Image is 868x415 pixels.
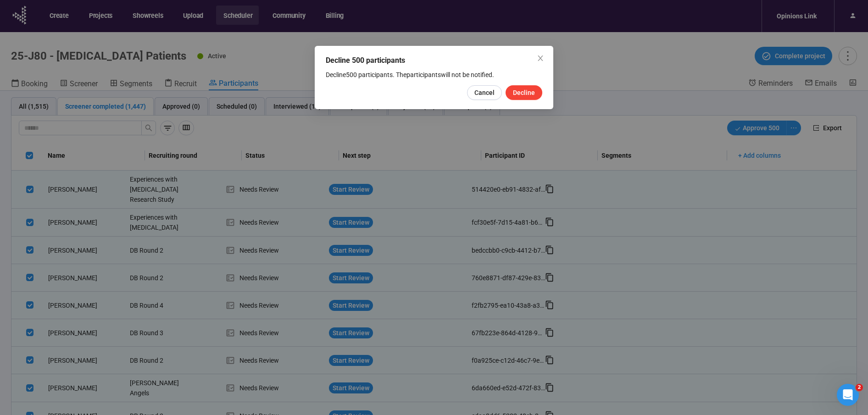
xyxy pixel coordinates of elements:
button: Cancel [467,85,502,100]
span: 2 [856,384,863,391]
div: Decline 500 participants [326,55,542,66]
iframe: Intercom live chat [837,384,859,406]
button: Close [535,54,545,64]
button: Decline [506,85,542,100]
div: Decline 500 participants . The participants will not be notified. [326,70,542,80]
span: close [537,55,544,62]
span: Decline [513,88,535,98]
span: Cancel [474,88,495,98]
